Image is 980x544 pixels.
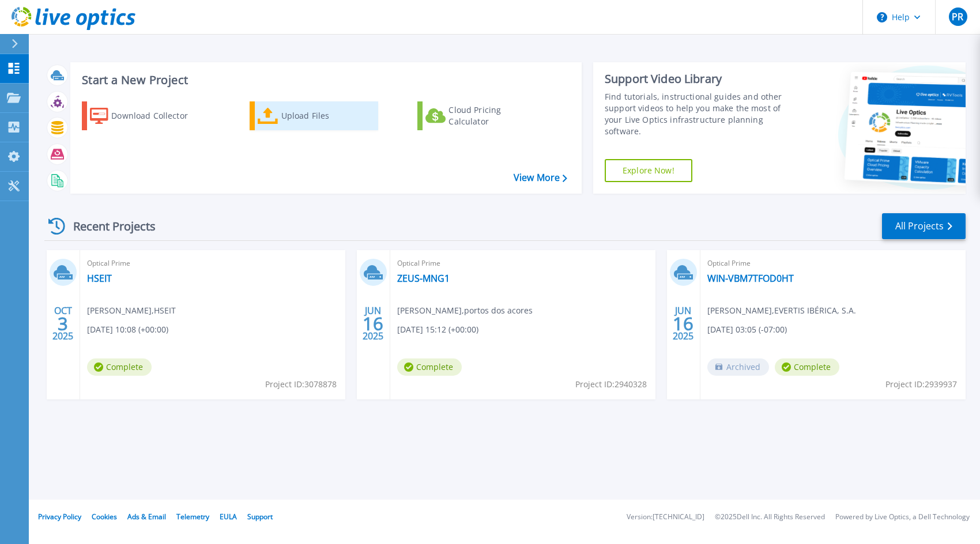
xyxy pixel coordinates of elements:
[111,104,203,127] div: Download Collector
[397,358,462,376] span: Complete
[707,257,959,270] span: Optical Prime
[38,512,81,522] a: Privacy Policy
[715,513,825,521] li: © 2025 Dell Inc. All Rights Reserved
[952,12,963,21] span: PR
[707,323,787,336] span: [DATE] 03:05 (-07:00)
[627,513,704,521] li: Version: [TECHNICAL_ID]
[448,104,541,127] div: Cloud Pricing Calculator
[82,101,210,130] a: Download Collector
[265,378,337,391] span: Project ID: 3078878
[882,213,966,239] a: All Projects
[397,323,478,336] span: [DATE] 15:12 (+00:00)
[58,319,68,328] span: 3
[87,304,176,317] span: [PERSON_NAME] , HSEIT
[397,304,533,317] span: [PERSON_NAME] , portos dos acores
[87,273,112,284] a: HSEIT
[673,319,693,328] span: 16
[87,358,152,376] span: Complete
[82,74,567,86] h3: Start a New Project
[514,172,567,183] a: View More
[775,358,839,376] span: Complete
[417,101,546,130] a: Cloud Pricing Calculator
[605,91,793,137] div: Find tutorials, instructional guides and other support videos to help you make the most of your L...
[363,319,383,328] span: 16
[835,513,970,521] li: Powered by Live Optics, a Dell Technology
[52,303,74,345] div: OCT 2025
[362,303,384,345] div: JUN 2025
[397,257,649,270] span: Optical Prime
[247,512,273,522] a: Support
[92,512,117,522] a: Cookies
[605,71,793,86] div: Support Video Library
[575,378,647,391] span: Project ID: 2940328
[707,273,794,284] a: WIN-VBM7TFOD0HT
[281,104,374,127] div: Upload Files
[885,378,957,391] span: Project ID: 2939937
[397,273,450,284] a: ZEUS-MNG1
[87,257,338,270] span: Optical Prime
[87,323,168,336] span: [DATE] 10:08 (+00:00)
[707,304,856,317] span: [PERSON_NAME] , EVERTIS IBÉRICA, S.A.
[250,101,378,130] a: Upload Files
[44,212,171,240] div: Recent Projects
[127,512,166,522] a: Ads & Email
[672,303,694,345] div: JUN 2025
[605,159,692,182] a: Explore Now!
[176,512,209,522] a: Telemetry
[220,512,237,522] a: EULA
[707,358,769,376] span: Archived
